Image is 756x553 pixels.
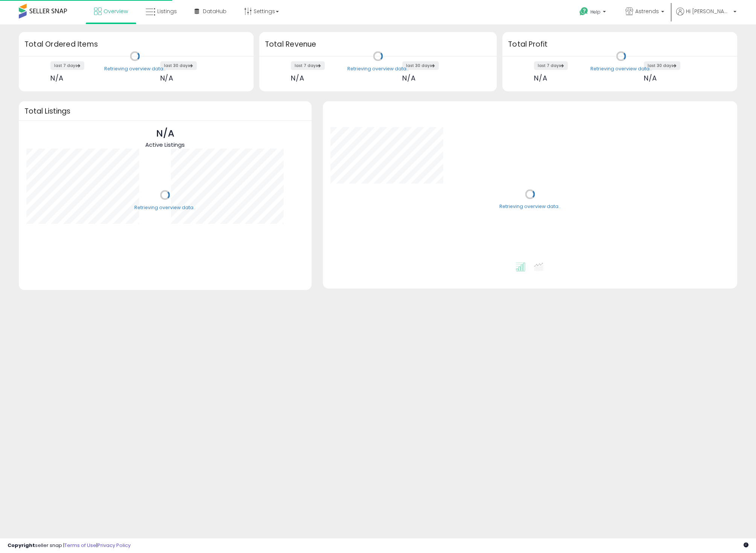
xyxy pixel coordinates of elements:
i: Get Help [579,7,589,16]
span: Hi [PERSON_NAME] [686,8,731,15]
span: Overview [103,8,128,15]
div: Retrieving overview data.. [347,65,409,72]
span: DataHub [203,8,227,15]
div: Retrieving overview data.. [104,65,166,72]
a: Help [573,1,613,24]
span: Astrends [635,8,659,15]
a: Hi [PERSON_NAME] [676,8,736,24]
span: Listings [157,8,177,15]
div: Retrieving overview data.. [499,204,561,210]
div: Retrieving overview data.. [134,204,196,211]
div: Retrieving overview data.. [590,65,652,72]
span: Help [590,9,601,15]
